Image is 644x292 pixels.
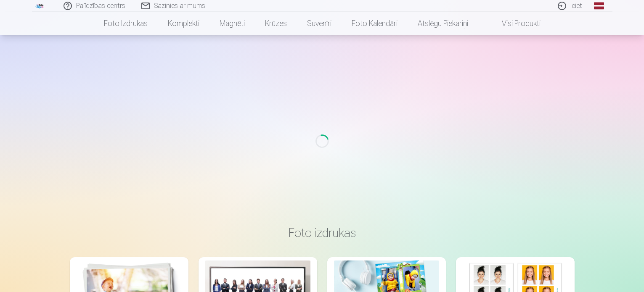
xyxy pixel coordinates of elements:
a: Komplekti [158,12,209,35]
a: Magnēti [209,12,255,35]
a: Foto izdrukas [94,12,158,35]
h3: Foto izdrukas [77,225,568,240]
a: Visi produkti [478,12,551,35]
img: /fa1 [35,3,45,8]
a: Atslēgu piekariņi [408,12,478,35]
a: Foto kalendāri [342,12,408,35]
a: Suvenīri [297,12,342,35]
a: Krūzes [255,12,297,35]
